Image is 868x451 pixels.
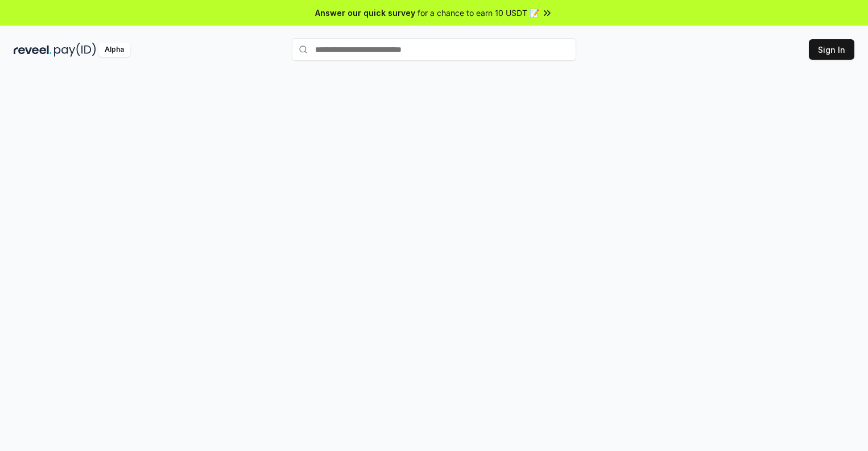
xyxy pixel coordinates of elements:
[14,43,52,57] img: reveel_dark
[54,43,96,57] img: pay_id
[809,39,854,60] button: Sign In
[315,7,415,19] span: Answer our quick survey
[98,43,130,57] div: Alpha
[418,7,539,19] span: for a chance to earn 10 USDT 📝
